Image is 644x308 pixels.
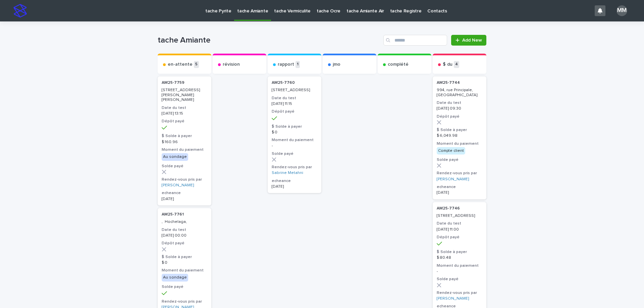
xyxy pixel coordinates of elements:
[162,254,207,260] h3: $ Solde à payer
[272,109,317,114] h3: Dépôt payé
[158,76,211,205] a: AM25-7759 [STREET_ADDRESS][PERSON_NAME][PERSON_NAME]Date du test[DATE] 13:15Dépôt payé$ Solde à p...
[162,260,207,265] p: $ 0
[437,276,482,282] h3: Solde payé
[437,177,469,182] a: [PERSON_NAME]
[437,213,482,218] p: [STREET_ADDRESS]
[437,184,482,190] h3: echeance
[162,105,207,111] h3: Date du test
[437,171,482,176] h3: Rendez-vous pris par
[272,151,317,157] h3: Solde payé
[272,178,317,184] h3: echeance
[437,114,482,119] h3: Dépôt payé
[162,284,207,290] h3: Solde payé
[272,184,317,189] p: [DATE]
[272,137,317,143] h3: Moment du paiement
[162,299,207,304] h3: Rendez-vous pris par
[437,190,482,195] p: [DATE]
[437,127,482,133] h3: $ Solde à payer
[162,80,207,85] p: AM25-7759
[437,147,465,155] div: Compte client
[272,165,317,170] h3: Rendez-vous pris par
[272,171,303,175] a: Sabrine Metahni
[162,147,207,152] h3: Moment du paiement
[443,62,452,67] p: $ du
[272,124,317,129] h3: $ Solde à payer
[437,133,482,138] p: $ 6,049.98
[13,4,27,17] img: stacker-logo-s-only.png
[162,140,207,144] p: $ 160.96
[162,183,194,188] a: [PERSON_NAME]
[454,61,459,68] p: 4
[437,255,482,260] p: $ 80.48
[433,76,486,199] a: AM25-7744 994, rue Principale, [GEOGRAPHIC_DATA]Date du test[DATE] 09:30Dépôt payé$ Solde à payer...
[162,190,207,196] h3: echeance
[437,206,482,211] p: AM25-7746
[162,133,207,139] h3: $ Solde à payer
[437,80,482,85] p: AM25-7744
[437,100,482,106] h3: Date du test
[272,96,317,101] h3: Date du test
[451,35,486,46] a: Add New
[162,212,207,217] p: AM25-7761
[162,119,207,124] h3: Dépôt payé
[272,130,317,135] p: $ 0
[437,106,482,111] p: [DATE] 09:30
[462,38,482,43] span: Add New
[278,62,294,67] p: rapport
[437,269,482,274] p: -
[162,153,188,161] div: Au sondage
[162,164,207,169] h3: Solde payé
[162,274,188,281] div: Au sondage
[272,102,317,106] p: [DATE] 11:15
[437,88,482,98] p: 994, rue Principale, [GEOGRAPHIC_DATA]
[437,141,482,146] h3: Moment du paiement
[437,221,482,226] h3: Date du test
[162,88,207,102] p: [STREET_ADDRESS][PERSON_NAME][PERSON_NAME]
[437,235,482,240] h3: Dépôt payé
[162,227,207,233] h3: Date du test
[437,296,469,301] a: [PERSON_NAME]
[162,177,207,182] h3: Rendez-vous pris par
[333,62,340,67] p: jmo
[383,35,447,46] input: Search
[437,290,482,296] h3: Rendez-vous pris par
[437,157,482,163] h3: Solde payé
[437,249,482,255] h3: $ Solde à payer
[272,88,317,93] p: [STREET_ADDRESS]
[223,62,240,67] p: révision
[162,197,207,201] p: [DATE]
[162,111,207,116] p: [DATE] 13:15
[437,227,482,232] p: [DATE] 11:00
[388,62,409,67] p: complété
[162,241,207,246] h3: Dépôt payé
[162,268,207,273] h3: Moment du paiement
[194,61,199,68] p: 5
[272,143,317,148] p: -
[437,263,482,268] h3: Moment du paiement
[268,76,321,193] a: AM25-7760 [STREET_ADDRESS]Date du test[DATE] 11:15Dépôt payé$ Solde à payer$ 0Moment du paiement-...
[168,62,193,67] p: en-attente
[162,233,207,238] p: [DATE] 00:00
[616,5,627,16] div: MM
[162,220,207,224] p: , Hochelaga,
[158,36,381,45] h1: tache Amiante
[272,80,317,85] p: AM25-7760
[296,61,300,68] p: 1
